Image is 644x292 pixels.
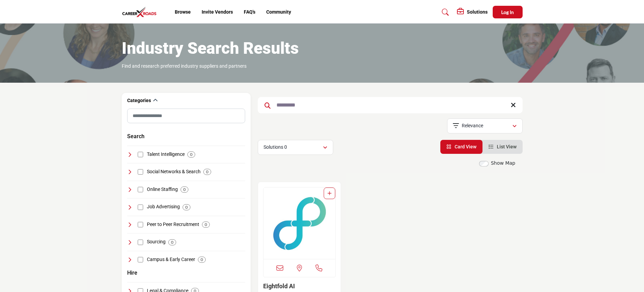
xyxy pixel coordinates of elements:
li: Card View [440,140,482,154]
p: Find and research preferred industry suppliers and partners [122,63,247,70]
a: Eightfold AI [263,282,295,290]
input: Select Talent Intelligence checkbox [138,152,143,157]
button: Relevance [447,118,523,133]
b: 0 [185,205,188,210]
button: Solutions 0 [258,140,333,155]
h4: Talent Intelligence: Intelligence and data-driven insights for making informed decisions in talen... [147,151,185,158]
a: FAQ's [244,9,255,15]
h4: Job Advertising: Platforms and strategies for advertising job openings to attract a wide range of... [147,204,180,210]
h4: Campus & Early Career: Programs and platforms focusing on recruitment and career development for ... [147,256,195,263]
h5: Solutions [467,9,488,15]
div: 0 Results For Job Advertising [183,204,190,210]
b: 0 [171,240,173,245]
div: Solutions [457,8,488,16]
a: Invite Vendors [202,9,233,15]
b: 0 [201,257,203,262]
h4: Sourcing: Strategies and tools for identifying and engaging potential candidates for specific job... [147,239,166,245]
a: View List [489,144,516,149]
div: 0 Results For Social Networks & Search [203,169,211,175]
div: 0 Results For Sourcing [168,239,176,245]
span: List View [497,144,516,149]
h4: Online Staffing: Digital platforms specializing in the staffing of temporary, contract, and conti... [147,186,178,193]
span: Log In [501,9,514,15]
span: Card View [455,144,476,149]
b: 0 [206,169,208,174]
h1: Industry Search Results [122,38,299,59]
input: Search Category [127,109,245,123]
h2: Categories [127,97,151,104]
a: Open Listing in new tab [264,188,336,259]
input: Select Online Staffing checkbox [138,187,143,192]
input: Select Job Advertising checkbox [138,205,143,210]
div: 0 Results For Talent Intelligence [187,151,195,158]
h3: Eightfold AI [263,282,336,290]
a: Browse [175,9,191,15]
img: Eightfold AI [264,188,336,259]
input: Select Campus & Early Career checkbox [138,257,143,262]
a: Community [266,9,291,15]
input: Select Sourcing checkbox [138,240,143,245]
label: Show Map [491,160,515,167]
button: Log In [493,6,523,18]
b: 0 [183,187,186,192]
input: Search Keyword [258,97,523,113]
button: Search [127,132,145,141]
b: 0 [205,222,207,227]
div: 0 Results For Peer to Peer Recruitment [202,222,210,228]
div: 0 Results For Campus & Early Career [198,257,206,263]
h4: Peer to Peer Recruitment: Recruitment methods leveraging existing employees' networks and relatio... [147,221,199,228]
a: View Card [446,144,476,149]
li: List View [482,140,523,154]
b: 0 [190,152,192,157]
a: Add To List [327,191,332,196]
img: Site Logo [122,6,160,18]
button: Hire [127,269,137,277]
p: Relevance [462,123,483,129]
p: Solutions 0 [264,144,287,151]
input: Select Peer to Peer Recruitment checkbox [138,222,143,227]
a: Search [435,7,453,18]
h4: Social Networks & Search: Platforms that combine social networking and search capabilities for re... [147,168,201,175]
div: 0 Results For Online Staffing [181,186,188,193]
input: Select Social Networks & Search checkbox [138,169,143,175]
